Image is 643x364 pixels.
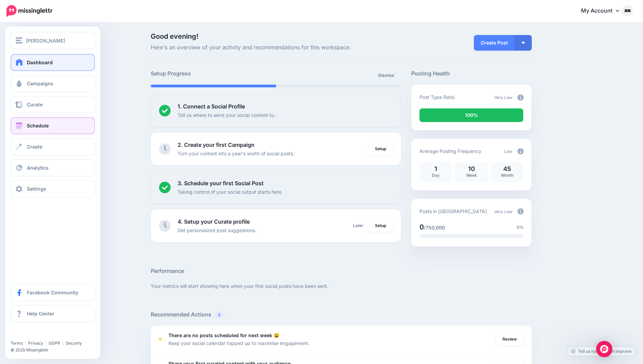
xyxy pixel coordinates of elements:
[11,341,23,346] a: Terms
[49,341,60,346] a: GDPR
[349,220,367,232] a: Later
[27,186,46,192] span: Settings
[501,173,513,178] span: Month
[432,173,440,178] span: Day
[574,3,633,19] a: My Account
[517,148,524,154] img: info-circle-grey.png
[522,42,525,44] img: arrow-down-white.png
[178,218,250,225] b: 4. Setup your Curate profile
[25,341,26,346] span: |
[159,220,171,232] img: clock-grey.png
[496,333,524,345] a: Review
[466,173,477,178] span: Week
[27,81,53,86] span: Campaigns
[66,341,82,346] a: Security
[368,143,393,155] a: Setup
[11,159,95,176] a: Analytics
[459,166,484,172] p: 10
[27,123,49,128] span: Schedule
[159,105,171,117] img: checked-circle.png
[27,311,54,316] span: Help Center
[504,149,512,154] span: Low
[27,144,42,150] span: Create
[11,75,95,92] a: Campaigns
[62,341,64,346] span: |
[151,310,532,319] h5: Recommended Actions
[27,165,49,171] span: Analytics
[159,338,162,341] div: <div class='status-dot small red margin-right'></div>Error
[27,290,78,295] span: Facebook Community
[178,150,294,157] p: Turn your content into a year's worth of social posts.
[26,37,65,45] span: [PERSON_NAME]
[27,59,53,65] span: Dashboard
[178,111,275,119] p: Tell us where to send your social content to.
[568,347,635,356] a: Tell us how we can improve
[368,220,393,232] a: Setup
[178,103,245,110] b: 1. Connect a Social Profile
[419,207,487,215] p: Posts in [GEOGRAPHIC_DATA]
[419,147,481,155] p: Average Posting Frequency
[178,226,256,234] p: Get personalized post suggestions.
[159,181,171,193] img: checked-circle.png
[424,225,445,230] span: /750,000
[151,282,532,290] p: Your metrics will start showing here when your first social posts have been sent.
[178,180,264,187] b: 3. Schedule your first Social Post
[11,117,95,134] a: Schedule
[151,267,532,275] h5: Performance
[178,141,254,148] b: 2. Create your first Campaign
[494,95,512,100] span: Very Low
[419,93,455,101] p: Post Type Ratio
[423,166,448,172] p: 1
[215,312,224,318] span: 2
[11,284,95,301] a: Facebook Community
[11,138,95,155] a: Create
[168,339,309,347] p: Keep your social calendar topped up to maximise engagement.
[178,188,283,196] p: Taking control of your social output starts here.
[474,35,515,51] a: Create Post
[16,37,22,44] img: menu.png
[11,96,95,113] a: Curate
[517,208,524,214] img: info-circle-grey.png
[11,180,95,197] a: Settings
[494,209,512,214] span: Very Low
[6,5,52,17] img: Missinglettr
[494,166,520,172] p: 45
[517,94,524,101] img: info-circle-grey.png
[28,341,43,346] a: Privacy
[27,102,43,107] span: Curate
[45,341,47,346] span: |
[596,341,612,357] div: Open Intercom Messenger
[151,69,276,78] h5: Setup Progress
[11,331,63,337] iframe: Twitter Follow Button
[419,223,424,231] span: 0
[168,332,279,338] b: There are no posts scheduled for next week 😩
[151,32,198,40] span: Good evening!
[11,54,95,71] a: Dashboard
[419,108,523,122] div: 100% of your posts in the last 30 days were manually created (i.e. were not from Drip Campaigns o...
[411,69,531,78] h5: Posting Health
[159,143,171,155] img: clock-grey.png
[517,224,524,231] span: 0%
[11,32,95,49] button: [PERSON_NAME]
[151,43,401,52] span: Here's an overview of your activity and recommendations for this workspace.
[11,347,100,353] li: © 2025 Missinglettr
[374,69,398,82] a: Dismiss
[11,305,95,322] a: Help Center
